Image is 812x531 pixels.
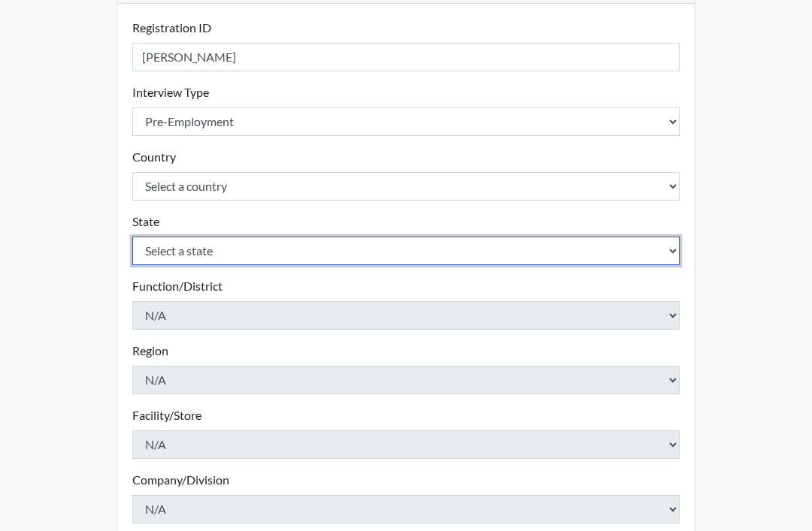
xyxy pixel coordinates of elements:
label: Function/District [132,277,223,295]
label: Company/Division [132,471,229,489]
input: Insert a Registration ID, which needs to be a unique alphanumeric value for each interviewee [132,43,680,71]
label: Interview Type [132,83,209,101]
label: Facility/Store [132,406,201,424]
label: Registration ID [132,19,211,37]
label: Country [132,148,176,166]
label: State [132,213,159,231]
label: Region [132,342,168,360]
